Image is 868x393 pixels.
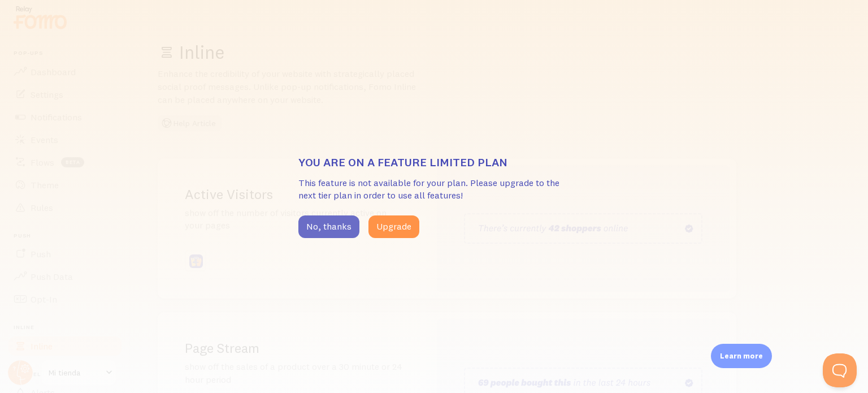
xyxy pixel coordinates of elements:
[823,353,857,387] iframe: Help Scout Beacon - Open
[298,176,570,202] p: This feature is not available for your plan. Please upgrade to the next tier plan in order to use...
[720,351,763,361] p: Learn more
[711,344,772,368] div: Learn more
[368,215,419,238] button: Upgrade
[298,215,359,238] button: No, thanks
[298,155,570,170] h3: You are on a feature limited plan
